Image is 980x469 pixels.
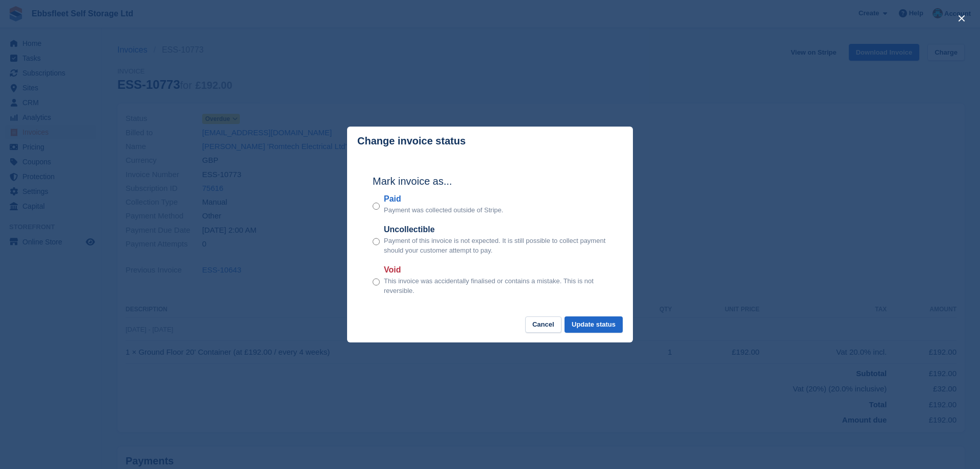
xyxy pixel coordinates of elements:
[384,224,607,236] label: Uncollectible
[384,236,607,256] p: Payment of this invoice is not expected. It is still possible to collect payment should your cust...
[953,10,970,27] button: close
[357,135,465,147] p: Change invoice status
[525,316,561,333] button: Cancel
[384,276,607,296] p: This invoice was accidentally finalised or contains a mistake. This is not reversible.
[565,316,623,333] button: Update status
[373,174,607,189] h2: Mark invoice as...
[384,264,607,276] label: Void
[384,205,503,215] p: Payment was collected outside of Stripe.
[384,193,503,205] label: Paid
